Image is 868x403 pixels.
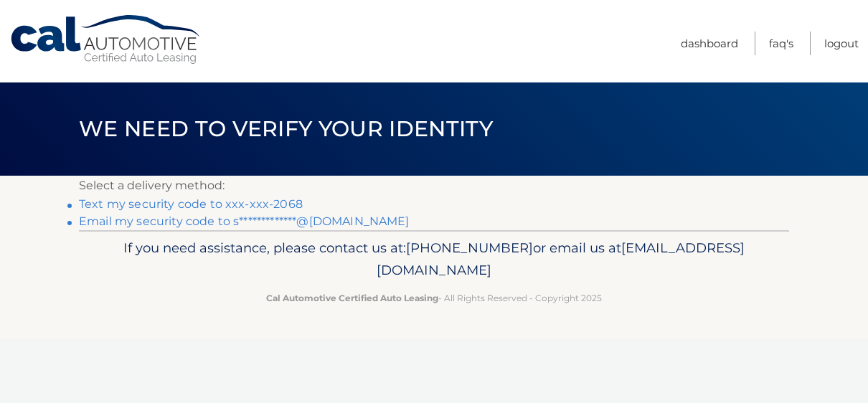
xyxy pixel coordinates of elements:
[88,290,780,305] p: - All Rights Reserved - Copyright 2025
[79,115,493,142] span: We need to verify your identity
[681,32,738,55] a: Dashboard
[9,14,203,65] a: Cal Automotive
[88,237,780,283] p: If you need assistance, please contact us at: or email us at
[824,32,859,55] a: Logout
[769,32,793,55] a: FAQ's
[406,240,533,256] span: [PHONE_NUMBER]
[79,176,789,196] p: Select a delivery method:
[266,293,438,303] strong: Cal Automotive Certified Auto Leasing
[79,197,303,211] a: Text my security code to xxx-xxx-2068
